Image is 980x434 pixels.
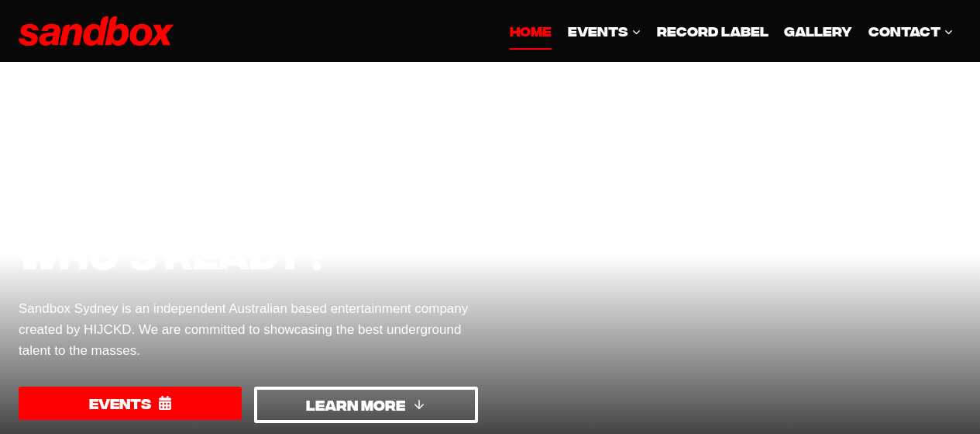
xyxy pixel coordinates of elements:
[306,394,405,416] span: LEARN MORE
[19,16,174,47] img: Sandbox
[89,392,151,415] span: EVENTS
[19,298,478,362] p: Sandbox Sydney is an independent Australian based entertainment company created by HIJCKD. We are...
[649,12,776,50] a: Record Label
[560,12,649,50] a: EVENTS
[19,112,478,279] h1: Sydney’s biggest monthly event, who’s ready?
[502,12,559,50] a: HOME
[776,12,860,50] a: GALLERY
[19,387,242,420] a: EVENTS
[568,20,641,41] span: EVENTS
[502,12,961,50] nav: Primary Navigation
[861,12,961,50] a: CONTACT
[254,387,477,423] a: LEARN MORE
[868,20,954,41] span: CONTACT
